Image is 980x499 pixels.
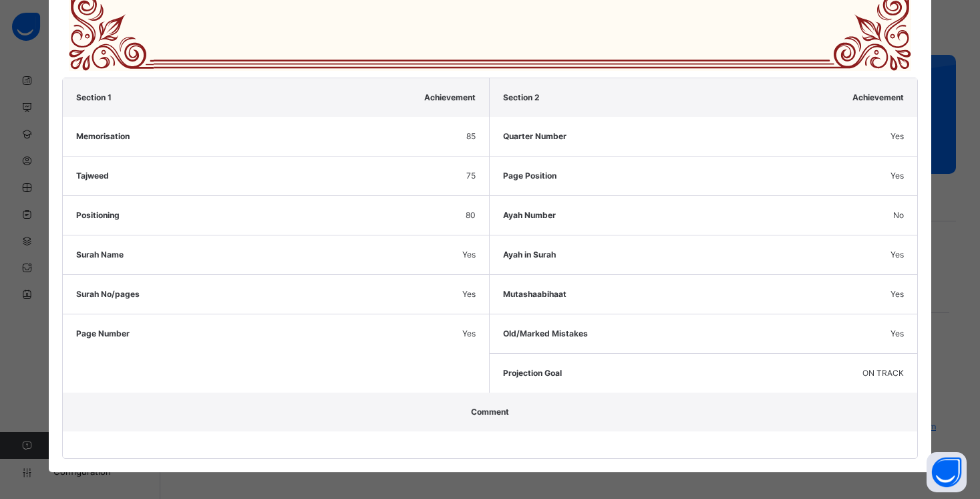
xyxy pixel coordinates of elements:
[890,170,904,182] span: Yes
[76,92,112,104] span: Section 1
[503,288,566,300] span: Mutashaabihaat
[76,288,140,300] span: Surah No/pages
[890,249,904,261] span: Yes
[927,452,967,492] button: Open asap
[503,170,556,182] span: Page Position
[471,407,509,417] span: Comment
[76,249,124,261] span: Surah Name
[503,130,566,142] span: Quarter Number
[503,328,588,340] span: Old/Marked Mistakes
[462,249,476,261] span: Yes
[890,328,904,340] span: Yes
[462,288,476,300] span: Yes
[76,130,130,142] span: Memorisation
[890,130,904,142] span: Yes
[424,92,476,104] span: Achievement
[852,92,904,104] span: Achievement
[466,209,476,221] span: 80
[890,288,904,300] span: Yes
[503,367,562,379] span: Projection Goal
[862,367,904,379] span: ON TRACK
[466,130,476,142] span: 85
[503,92,540,104] span: Section 2
[466,170,476,182] span: 75
[503,209,556,221] span: Ayah Number
[462,328,476,340] span: Yes
[76,170,109,182] span: Tajweed
[893,209,904,221] span: No
[503,249,556,261] span: Ayah in Surah
[76,328,130,340] span: Page Number
[76,209,120,221] span: Positioning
